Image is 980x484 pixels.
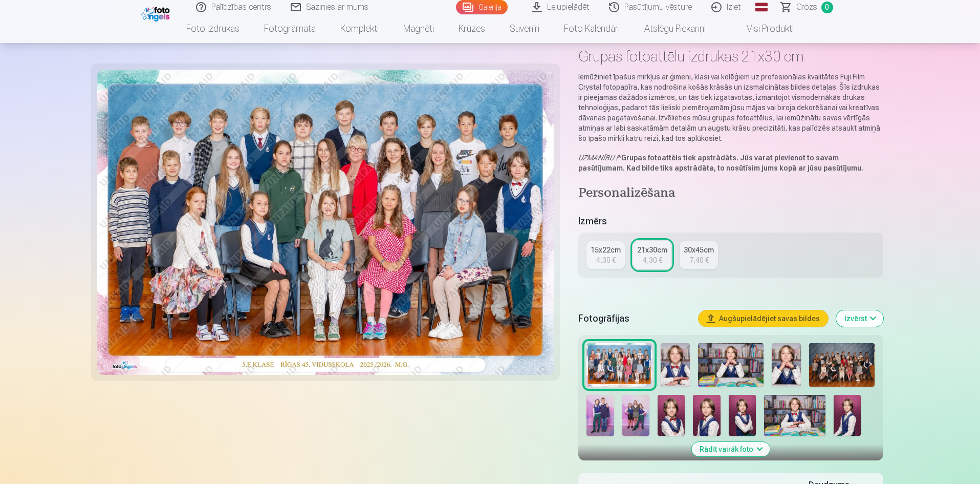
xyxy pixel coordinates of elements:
[578,72,883,143] p: Iemūžiniet īpašus mirkļus ar ģimeni, klasi vai kolēģiem uz profesionālas kvalitātes Fuji Film Cry...
[684,245,714,255] div: 30x45cm
[691,442,770,456] button: Rādīt vairāk foto
[141,4,172,22] img: /fa1
[252,14,328,43] a: Fotogrāmata
[391,14,446,43] a: Magnēti
[586,241,625,269] a: 15x22cm4,30 €
[578,154,618,162] em: UZMANĪBU !
[699,310,828,327] button: Augšupielādējiet savas bildes
[836,310,883,327] button: Izvērst
[796,1,817,13] span: Grozs
[821,2,833,13] span: 0
[633,241,671,269] a: 21x30cm4,30 €
[578,311,690,326] h5: Fotogrāfijas
[689,255,709,265] div: 7,40 €
[643,255,662,265] div: 4,30 €
[578,185,883,202] h4: Personalizēšana
[578,154,863,172] strong: Grupas fotoattēls tiek apstrādāts. Jūs varat pievienot to savam pasūtījumam. Kad bilde tiks apstr...
[552,14,632,43] a: Foto kalendāri
[596,255,616,265] div: 4,30 €
[632,14,718,43] a: Atslēgu piekariņi
[680,241,718,269] a: 30x45cm7,40 €
[578,214,883,228] h5: Izmērs
[497,14,552,43] a: Suvenīri
[591,245,621,255] div: 15x22cm
[578,47,883,66] h1: Grupas fotoattēlu izdrukas 21x30 cm
[446,14,497,43] a: Krūzes
[637,245,667,255] div: 21x30cm
[718,14,806,43] a: Visi produkti
[328,14,391,43] a: Komplekti
[174,14,252,43] a: Foto izdrukas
